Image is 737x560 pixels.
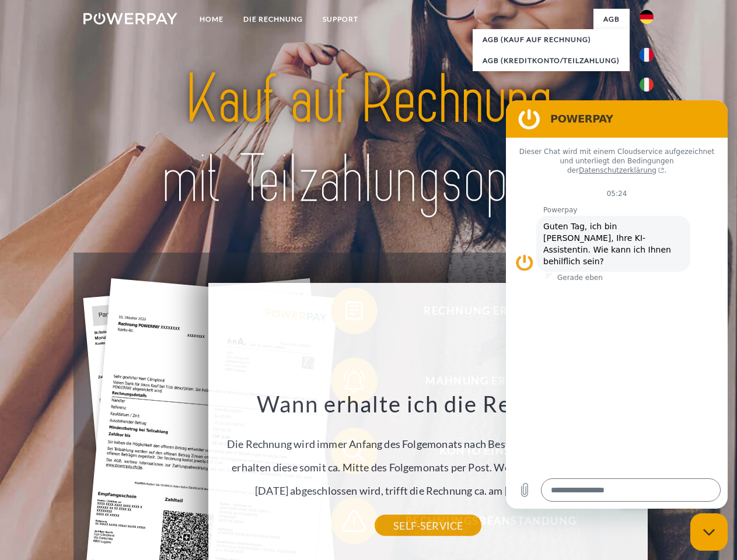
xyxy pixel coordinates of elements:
a: AGB (Kreditkonto/Teilzahlung) [473,50,630,71]
img: it [640,78,654,92]
img: de [640,10,654,24]
a: SELF-SERVICE [375,515,481,536]
div: Die Rechnung wird immer Anfang des Folgemonats nach Bestellabschluss generiert. Sie erhalten dies... [215,390,641,526]
a: SUPPORT [313,9,368,30]
a: Home [190,9,233,30]
h3: Wann erhalte ich die Rechnung? [215,390,641,418]
iframe: Messaging-Fenster [506,100,728,509]
iframe: Schaltfläche zum Öffnen des Messaging-Fensters; Konversation läuft [690,513,728,551]
img: fr [640,48,654,62]
a: DIE RECHNUNG [233,9,313,30]
img: logo-powerpay-white.svg [83,13,177,24]
a: AGB (Kauf auf Rechnung) [473,29,630,50]
a: agb [593,9,630,30]
img: title-powerpay_de.svg [111,56,626,223]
